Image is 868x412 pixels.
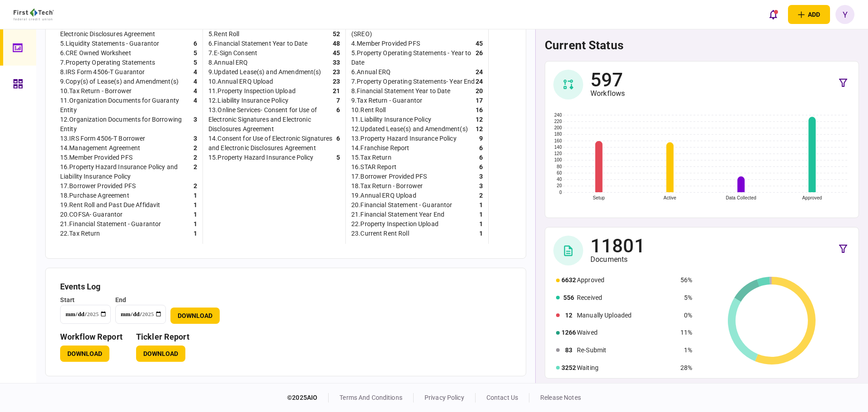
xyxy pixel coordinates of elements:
[351,86,450,96] div: 8 . Financial Statement Year to Date
[60,181,136,191] div: 17 . Borrower Provided PFS
[193,115,197,134] div: 3
[351,143,410,153] div: 14 . Franchise Report
[351,172,427,181] div: 17 . Borrower Provided PFS
[333,29,340,39] div: 52
[193,77,197,86] div: 4
[680,275,692,285] div: 56%
[802,195,822,200] text: Approved
[476,105,483,115] div: 16
[193,200,197,210] div: 1
[60,153,132,162] div: 15 . Member Provided PFS
[561,293,576,303] div: 556
[590,237,645,255] div: 11801
[193,210,197,219] div: 1
[476,67,483,77] div: 24
[193,58,197,67] div: 5
[60,58,155,67] div: 7 . Property Operating Statements
[193,48,197,58] div: 5
[479,172,483,181] div: 3
[557,164,562,169] text: 80
[60,191,129,200] div: 18 . Purchase Agreement
[351,210,444,219] div: 21 . Financial Statement Year End
[208,77,274,86] div: 10 . Annual ERQ Upload
[554,138,562,143] text: 160
[557,183,562,188] text: 20
[208,105,336,134] div: 13 . Online Services- Consent for Use of Electronic Signatures and Electronic Disclosures Agreement
[60,134,146,143] div: 13 . IRS Form 4506-T Borrower
[333,48,340,58] div: 45
[193,181,197,191] div: 2
[680,346,692,355] div: 1%
[554,157,562,162] text: 100
[351,48,476,67] div: 5 . Property Operating Statements - Year to Date
[479,219,483,229] div: 1
[561,363,576,373] div: 3252
[577,293,676,303] div: Received
[476,115,483,124] div: 12
[351,96,422,105] div: 9 . Tax Return - Guarantor
[208,96,288,105] div: 12 . Liability Insurance Policy
[60,39,159,48] div: 5 . Liquidity Statements - Guarantor
[476,86,483,96] div: 20
[479,143,483,153] div: 6
[577,311,676,320] div: Manually Uploaded
[559,190,562,195] text: 0
[193,162,197,181] div: 2
[193,143,197,153] div: 2
[593,195,605,200] text: Setup
[60,67,145,77] div: 8 . IRS Form 4506-T Guarantor
[554,119,562,124] text: 220
[193,134,197,143] div: 3
[577,363,676,373] div: Waiting
[680,311,692,320] div: 0%
[554,132,562,137] text: 180
[351,162,396,172] div: 16 . STAR Report
[351,191,416,200] div: 19 . Annual ERQ Upload
[136,346,185,362] button: Download
[540,394,581,401] a: release notes
[60,115,193,134] div: 12 . Organization Documents for Borrowing Entity
[351,39,420,48] div: 4 . Member Provided PFS
[561,275,576,285] div: 6632
[208,39,307,48] div: 6 . Financial Statement Year to Date
[333,39,340,48] div: 48
[561,311,576,320] div: 12
[590,71,625,89] div: 597
[208,29,239,39] div: 5 . Rent Roll
[479,181,483,191] div: 3
[476,48,483,67] div: 26
[764,5,783,24] button: open notifications list
[136,333,189,341] h3: Tickler Report
[333,77,340,86] div: 23
[60,77,179,86] div: 9 . Copy(s) of Lease(s) and Amendment(s)
[351,134,457,143] div: 13 . Property Hazard Insurance Policy
[476,124,483,134] div: 12
[60,295,111,305] div: start
[476,39,483,48] div: 45
[351,124,468,134] div: 12 . Updated Lease(s) and Amendment(s)
[208,58,248,67] div: 8 . Annual ERQ
[788,5,830,24] button: open adding identity options
[351,229,409,238] div: 23 . Current Rent Roll
[351,115,431,124] div: 11 . Liability Insurance Policy
[60,162,193,181] div: 16 . Property Hazard Insurance Policy and Liability Insurance Policy
[193,96,197,115] div: 4
[208,86,296,96] div: 11 . Property Inspection Upload
[336,96,340,105] div: 7
[351,153,392,162] div: 15 . Tax Return
[208,134,336,153] div: 14 . Consent for Use of Electronic Signatures and Electronic Disclosures Agreement
[545,38,859,52] h1: current status
[351,200,452,210] div: 20 . Financial Statement - Guarantor
[193,86,197,96] div: 4
[577,275,676,285] div: Approved
[193,229,197,238] div: 1
[590,89,625,98] div: Workflows
[60,219,161,229] div: 21 . Financial Statement - Guarantor
[351,67,391,77] div: 6 . Annual ERQ
[561,346,576,355] div: 83
[351,77,475,86] div: 7 . Property Operating Statements- Year End
[476,96,483,105] div: 17
[351,219,439,229] div: 22 . Property Inspection Upload
[680,363,692,373] div: 28%
[193,191,197,200] div: 1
